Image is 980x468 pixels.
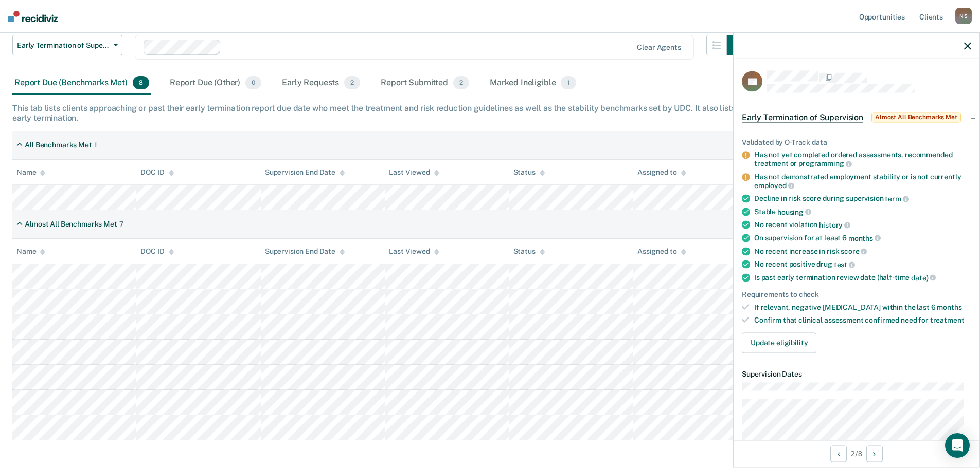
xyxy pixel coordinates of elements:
[389,247,439,256] div: Last Viewed
[16,168,45,177] div: Name
[848,234,881,242] span: months
[637,168,686,177] div: Assigned to
[94,141,97,149] div: 1
[937,303,961,311] span: months
[25,141,92,149] div: All Benchmarks Met
[734,440,979,467] div: 2 / 8
[742,369,971,378] dt: Supervision Dates
[513,247,545,256] div: Status
[830,445,847,462] button: Previous Opportunity
[945,433,970,458] div: Open Intercom Messenger
[754,207,971,216] div: Stable
[140,168,173,177] div: DOC ID
[834,260,855,268] span: test
[734,101,979,134] div: Early Termination of SupervisionAlmost All Benchmarks Met
[513,168,545,177] div: Status
[389,168,439,177] div: Last Viewed
[885,194,908,202] span: term
[16,247,45,256] div: Name
[742,332,816,353] button: Update eligibility
[245,76,261,89] span: 0
[344,76,360,89] span: 2
[754,172,971,190] div: Has not demonstrated employment stability or is not currently employed
[488,72,578,95] div: Marked Ineligible
[637,43,681,52] div: Clear agents
[841,247,867,255] span: score
[930,315,965,324] span: treatment
[12,103,968,123] div: This tab lists clients approaching or past their early termination report due date who meet the t...
[8,11,58,22] img: Recidiviz
[871,112,961,122] span: Almost All Benchmarks Met
[742,112,863,122] span: Early Termination of Supervision
[561,76,576,89] span: 1
[754,151,971,168] div: Has not yet completed ordered assessments, recommended treatment or programming
[280,72,362,95] div: Early Requests
[754,247,971,256] div: No recent increase in risk
[140,247,173,256] div: DOC ID
[742,290,971,299] div: Requirements to check
[754,303,971,312] div: If relevant, negative [MEDICAL_DATA] within the last 6
[119,220,124,229] div: 7
[754,273,971,282] div: Is past early termination review date (half-time
[754,260,971,269] div: No recent positive drug
[754,194,971,203] div: Decline in risk score during supervision
[754,315,971,324] div: Confirm that clinical assessment confirmed need for
[25,220,117,229] div: Almost All Benchmarks Met
[819,221,850,229] span: history
[12,72,151,95] div: Report Due (Benchmarks Met)
[17,41,110,50] span: Early Termination of Supervision
[754,220,971,230] div: No recent violation
[777,208,811,216] span: housing
[742,138,971,146] div: Validated by O-Track data
[133,76,149,89] span: 8
[754,233,971,242] div: On supervision for at least 6
[379,72,471,95] div: Report Submitted
[453,76,469,89] span: 2
[265,247,345,256] div: Supervision End Date
[265,168,345,177] div: Supervision End Date
[955,8,972,24] div: N S
[637,247,686,256] div: Assigned to
[911,273,936,282] span: date)
[168,72,263,95] div: Report Due (Other)
[866,445,883,462] button: Next Opportunity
